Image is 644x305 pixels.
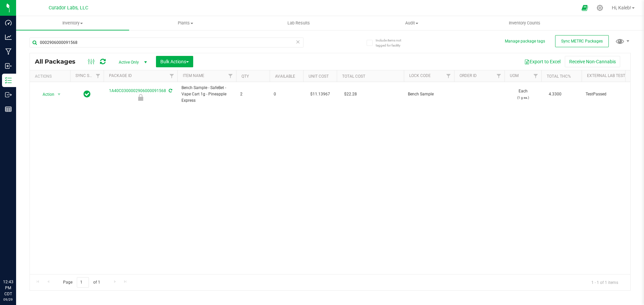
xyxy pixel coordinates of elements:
span: Audit [356,20,468,26]
input: Search Package ID, Item Name, SKU, Lot or Part Number... [30,37,304,48]
span: Clear [296,37,300,46]
a: Item Name [183,73,204,78]
span: Lab Results [278,20,319,26]
button: Manage package tags [505,39,545,44]
a: External Lab Test Result [587,73,640,78]
button: Export to Excel [520,56,565,67]
span: Sync from Compliance System [168,88,172,93]
a: Filter [493,70,504,82]
a: Filter [93,70,104,82]
inline-svg: Inventory [5,77,12,84]
span: 0 [274,91,299,97]
span: Curador Labs, LLC [49,5,88,11]
inline-svg: Reports [5,106,12,112]
a: Unit Cost [309,74,329,79]
span: Sync METRC Packages [561,39,603,44]
a: Filter [225,70,236,82]
p: 09/29 [3,297,13,302]
span: $22.28 [341,89,360,99]
span: Plants [129,20,242,26]
a: 1A40C0300002906000091568 [109,88,166,93]
span: Page of 1 [57,277,106,288]
button: Receive Non-Cannabis [565,56,620,67]
a: Filter [530,70,541,82]
a: Audit [355,16,468,30]
a: Filter [166,70,177,82]
span: Inventory Counts [500,20,549,26]
span: Open Ecommerce Menu [577,1,592,14]
a: Package ID [109,73,132,78]
a: Lock Code [409,73,431,78]
span: Each [508,88,537,101]
span: In Sync [84,89,91,99]
span: Inventory [16,20,129,26]
span: Bench Sample [408,91,450,97]
span: 4.3300 [545,89,565,99]
a: Sync Status [75,73,101,78]
div: Actions [35,74,67,79]
inline-svg: Inbound [5,63,12,69]
span: Bulk Actions [160,59,189,64]
input: 1 [77,277,89,288]
span: Bench Sample - SafeBet - Vape Cart 1g - Pineapple Express [181,85,232,104]
p: 12:43 PM CDT [3,279,13,297]
p: (1 g ea.) [508,94,537,101]
span: Include items not tagged for facility [376,38,409,48]
a: Plants [129,16,242,30]
button: Sync METRC Packages [555,35,609,47]
div: Bench Sample [103,94,178,101]
a: Available [275,74,295,79]
a: UOM [510,73,519,78]
a: Inventory Counts [468,16,581,30]
a: Inventory [16,16,129,30]
span: All Packages [35,58,82,65]
a: Lab Results [242,16,355,30]
div: Manage settings [596,5,604,11]
inline-svg: Manufacturing [5,48,12,55]
a: Total THC% [547,74,571,79]
inline-svg: Analytics [5,34,12,41]
span: Hi, Kaleb! [612,5,631,10]
a: Filter [443,70,454,82]
span: Action [37,90,55,99]
a: Total Cost [342,74,365,79]
a: Order Id [460,73,477,78]
inline-svg: Dashboard [5,19,12,26]
a: Qty [241,74,249,79]
inline-svg: Outbound [5,91,12,98]
span: 2 [240,91,266,97]
iframe: Resource center [7,251,27,272]
button: Bulk Actions [156,56,193,67]
span: 1 - 1 of 1 items [586,277,624,287]
span: select [55,90,63,99]
td: $11.13967 [303,82,337,107]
